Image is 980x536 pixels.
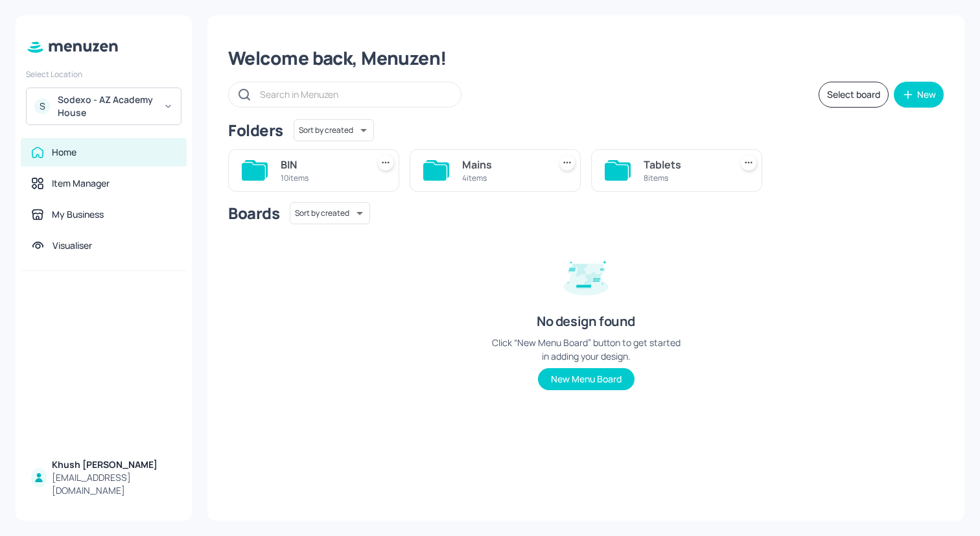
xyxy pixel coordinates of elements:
button: New Menu Board [538,368,635,390]
div: Select Location [26,69,181,80]
div: Tablets [644,157,725,172]
div: Sodexo - AZ Academy House [58,93,156,119]
div: Sort by created [294,117,374,143]
div: 4 items [462,172,544,183]
div: Sort by created [290,200,370,226]
div: 10 items [281,172,362,183]
div: Welcome back, Menuzen! [228,47,944,70]
div: 8 items [644,172,725,183]
button: Select board [819,82,889,108]
div: No design found [537,312,635,331]
div: S [34,99,50,114]
div: New [917,90,936,99]
div: Folders [228,120,283,141]
div: Boards [228,203,279,224]
div: [EMAIL_ADDRESS][DOMAIN_NAME] [52,471,176,497]
div: Khush [PERSON_NAME] [52,458,176,471]
div: Visualiser [52,239,92,252]
button: New [894,82,944,108]
div: Home [52,146,76,159]
div: Mains [462,157,544,172]
div: Item Manager [52,177,110,190]
div: BIN [281,157,362,172]
img: design-empty [554,242,618,307]
div: My Business [52,208,104,221]
input: Search in Menuzen [260,85,448,104]
div: Click “New Menu Board” button to get started in adding your design. [489,336,683,363]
